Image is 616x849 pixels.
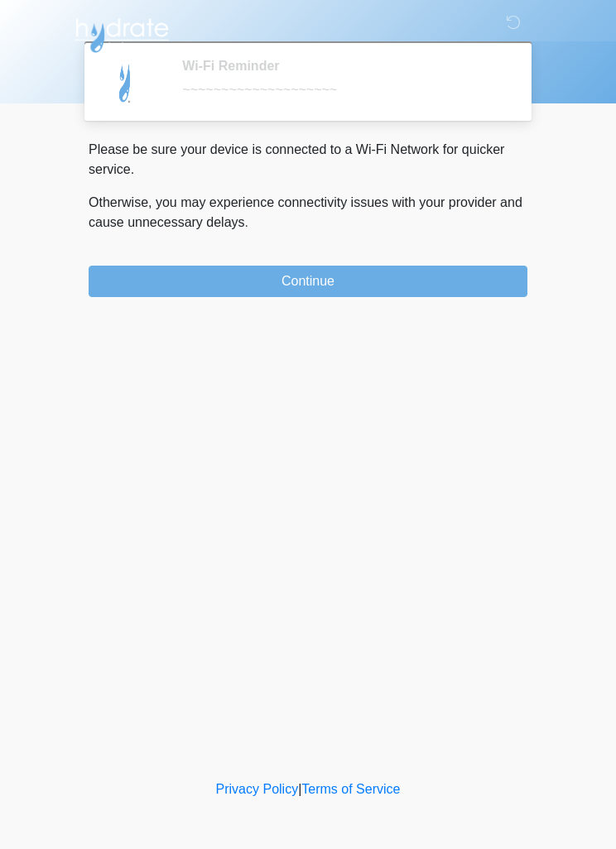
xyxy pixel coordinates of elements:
span: . [245,215,248,229]
img: Hydrate IV Bar - Chandler Logo [72,12,171,54]
button: Continue [89,266,527,297]
p: Please be sure your device is connected to a Wi-Fi Network for quicker service. [89,140,527,180]
a: Privacy Policy [216,782,299,796]
a: Terms of Service [301,782,400,796]
div: ~~~~~~~~~~~~~~~~~~~~ [182,80,503,100]
p: Otherwise, you may experience connectivity issues with your provider and cause unnecessary delays [89,193,527,233]
img: Agent Avatar [101,58,151,108]
a: | [298,782,301,796]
